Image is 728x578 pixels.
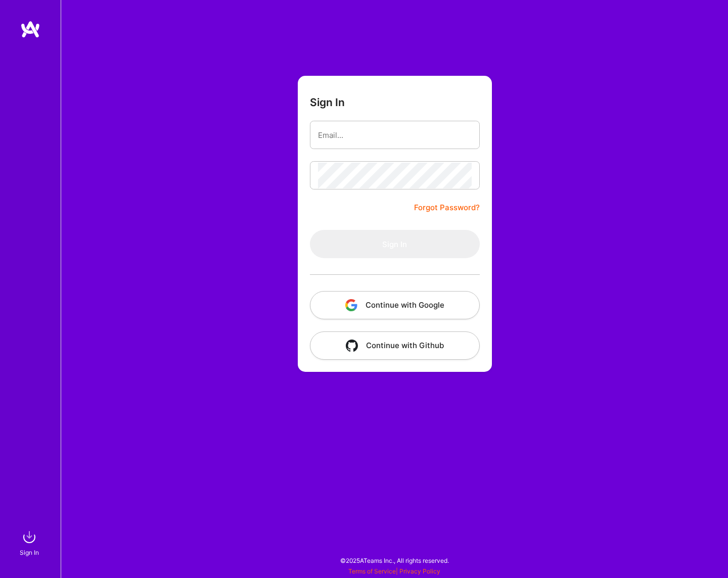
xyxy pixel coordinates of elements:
a: Privacy Policy [399,567,440,575]
div: Sign In [20,547,39,558]
input: Email... [318,122,472,148]
a: Terms of Service [348,567,396,575]
img: logo [20,20,40,38]
button: Continue with Google [310,291,480,319]
button: Continue with Github [310,331,480,360]
span: | [348,567,440,575]
div: © 2025 ATeams Inc., All rights reserved. [61,548,728,573]
img: icon [345,299,357,311]
button: Sign In [310,230,480,258]
img: icon [346,340,358,352]
img: sign in [19,527,39,547]
h3: Sign In [310,96,345,109]
a: Forgot Password? [414,202,480,214]
a: sign inSign In [21,527,39,558]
